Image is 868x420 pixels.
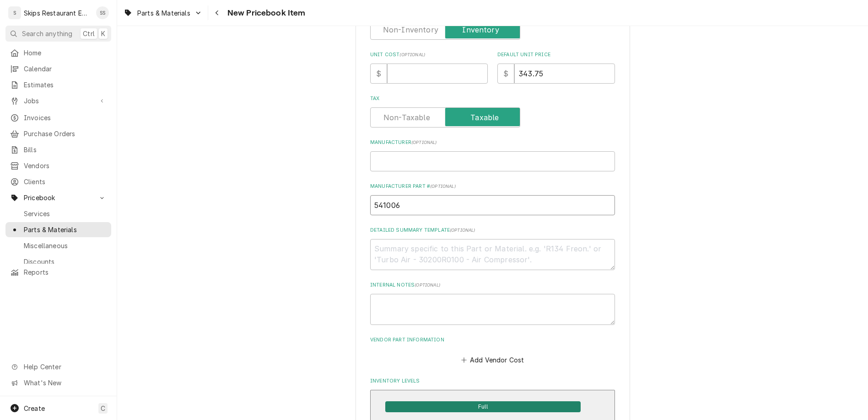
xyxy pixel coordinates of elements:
a: Miscellaneous [5,238,111,253]
span: What's New [24,378,106,388]
button: Navigate back [210,5,225,20]
div: Shan Skipper's Avatar [96,6,109,19]
div: $ [497,64,514,84]
label: Manufacturer Part # [370,183,615,190]
div: Vendor Part Information [370,336,615,367]
span: Purchase Orders [24,129,107,138]
label: Manufacturer [370,139,615,146]
div: Internal Notes [370,282,615,325]
span: Calendar [24,64,107,74]
span: Search anything [22,29,72,38]
a: Discounts [5,254,111,269]
a: Go to Pricebook [5,190,111,205]
span: ( optional ) [411,140,437,145]
span: Services [24,209,107,218]
a: Home [5,45,111,60]
a: Bills [5,142,111,157]
span: Parts & Materials [137,8,190,18]
div: $ [370,64,387,84]
div: Full [385,400,581,412]
span: Invoices [24,113,107,122]
span: Vendors [24,161,107,170]
div: Unit Cost [370,51,488,84]
span: Full [385,401,581,412]
a: Estimates [5,77,111,92]
label: Internal Notes [370,282,615,289]
span: Pricebook [24,193,93,202]
a: Clients [5,174,111,189]
span: Clients [24,177,107,186]
span: Reports [24,267,107,277]
button: Search anythingCtrlK [5,26,111,42]
div: Manufacturer [370,139,615,171]
a: Parts & Materials [5,222,111,237]
div: Detailed Summary Template [370,227,615,270]
a: Go to Parts & Materials [120,5,206,21]
span: Ctrl [83,29,95,38]
a: Services [5,206,111,221]
span: Miscellaneous [24,241,107,250]
div: SS [96,6,109,19]
span: Help Center [24,362,106,372]
a: Reports [5,265,111,280]
span: New Pricebook Item [225,7,306,19]
div: Skips Restaurant Equipment [24,8,91,18]
span: C [101,404,105,413]
a: Go to Jobs [5,93,111,108]
a: Go to What's New [5,375,111,390]
a: Purchase Orders [5,126,111,141]
div: Tax [370,95,615,128]
label: Inventory Levels [370,377,615,385]
a: Calendar [5,61,111,76]
a: Invoices [5,110,111,125]
div: Manufacturer Part # [370,183,615,215]
span: Discounts [24,257,107,266]
span: ( optional ) [415,282,440,287]
span: Create [24,404,45,412]
span: ( optional ) [430,184,456,189]
div: S [8,6,21,19]
div: Default Unit Price [497,51,615,84]
span: Parts & Materials [24,225,107,234]
span: Jobs [24,96,93,106]
button: Add Vendor Cost [459,353,526,366]
a: Vendors [5,158,111,173]
span: Bills [24,145,107,154]
a: Go to Help Center [5,359,111,374]
label: Tax [370,95,615,102]
span: K [101,29,105,38]
span: Estimates [24,80,107,90]
span: ( optional ) [450,228,475,233]
label: Detailed Summary Template [370,227,615,234]
label: Vendor Part Information [370,336,615,344]
span: ( optional ) [399,52,425,57]
label: Unit Cost [370,51,488,58]
span: Home [24,48,107,58]
label: Default Unit Price [497,51,615,58]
